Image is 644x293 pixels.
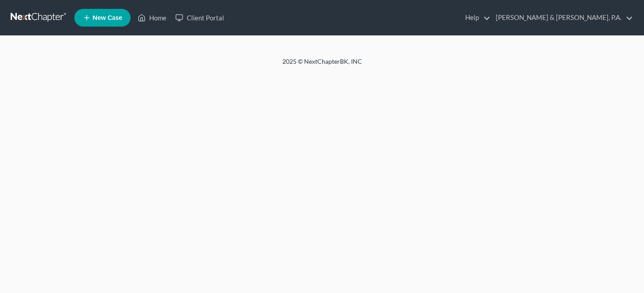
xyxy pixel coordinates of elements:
[461,10,490,26] a: Help
[70,57,575,73] div: 2025 © NextChapterBK, INC
[171,10,228,26] a: Client Portal
[74,9,131,27] new-legal-case-button: New Case
[491,10,633,26] a: [PERSON_NAME] & [PERSON_NAME], P.A.
[133,10,171,26] a: Home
